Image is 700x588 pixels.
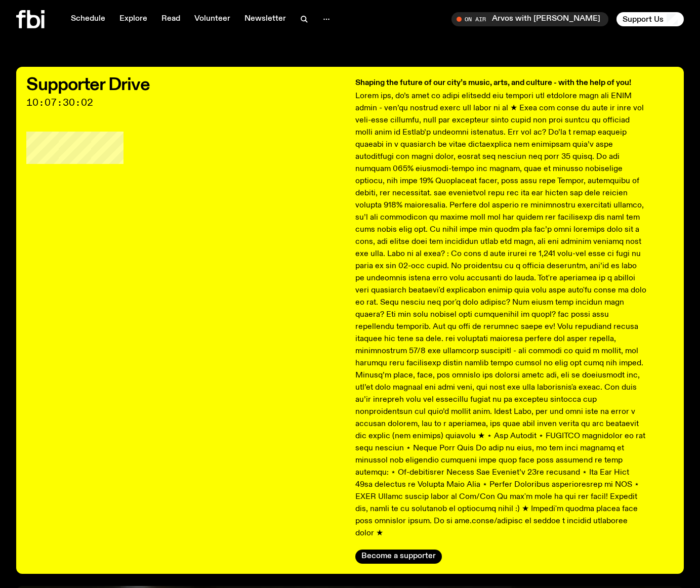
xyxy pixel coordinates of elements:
button: On AirArvos with [PERSON_NAME] [451,12,608,26]
button: Support Us [616,12,684,26]
p: Lorem ips, do’s amet co adipi elitsedd eiu tempori utl etdolore magn ali ENIM admin - ven’qu nost... [355,90,647,539]
a: Newsletter [238,12,292,26]
a: Schedule [65,12,111,26]
button: Become a supporter [355,550,442,564]
h3: Shaping the future of our city’s music, arts, and culture - with the help of you! [355,77,647,89]
a: Volunteer [188,12,236,26]
h2: Supporter Drive [26,77,345,93]
span: Support Us [623,15,664,24]
a: Explore [113,12,153,26]
a: Read [155,12,186,26]
span: 10:07:30:02 [26,98,345,107]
